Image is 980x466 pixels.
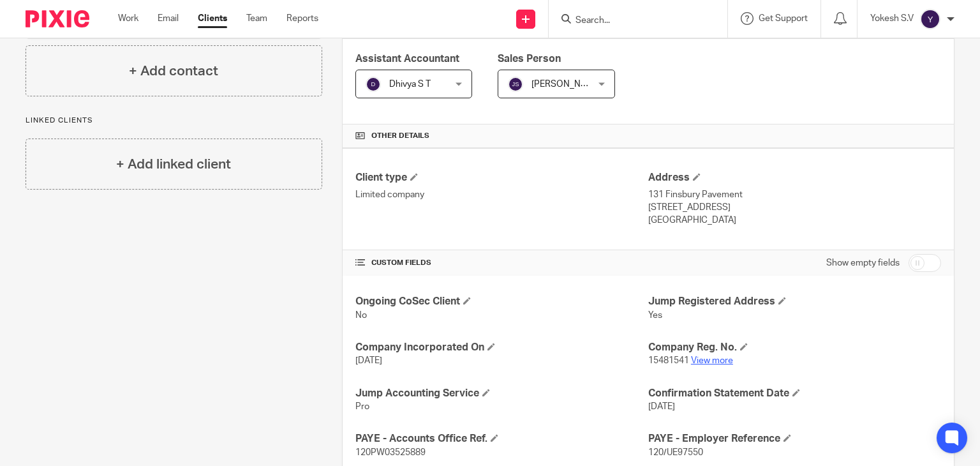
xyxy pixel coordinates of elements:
span: [PERSON_NAME] [531,80,602,89]
h4: Address [648,171,941,184]
span: [DATE] [648,402,675,411]
span: 15481541 [648,356,689,365]
span: Pro [355,402,369,411]
span: 120PW03525889 [355,448,426,457]
span: Get Support [759,14,808,23]
span: Sales Person [498,54,561,64]
h4: PAYE - Accounts Office Ref. [355,432,648,446]
p: 131 Finsbury Pavement [648,188,941,201]
h4: Ongoing CoSec Client [355,295,648,308]
span: Yes [648,311,662,320]
h4: Client type [355,171,648,184]
a: Team [246,12,267,25]
span: 120/UE97550 [648,448,703,457]
a: Reports [286,12,318,25]
p: [STREET_ADDRESS] [648,201,941,214]
a: Email [158,12,179,25]
img: svg%3E [508,77,523,92]
span: No [355,311,367,320]
span: Assistant Accountant [355,54,459,64]
p: Linked clients [26,116,322,126]
span: [DATE] [355,356,382,365]
p: Yokesh S.V [870,12,914,25]
h4: Jump Registered Address [648,295,941,308]
h4: Company Incorporated On [355,341,648,354]
a: Work [118,12,138,25]
p: Limited company [355,188,648,201]
h4: PAYE - Employer Reference [648,432,941,446]
h4: Company Reg. No. [648,341,941,354]
img: Pixie [26,10,89,27]
a: View more [691,356,733,365]
h4: Jump Accounting Service [355,387,648,400]
h4: Confirmation Statement Date [648,387,941,400]
img: svg%3E [920,9,940,29]
img: svg%3E [366,77,381,92]
h4: CUSTOM FIELDS [355,258,648,268]
span: Dhivya S T [389,80,431,89]
h4: + Add contact [129,61,218,81]
h4: + Add linked client [116,154,231,174]
p: [GEOGRAPHIC_DATA] [648,214,941,227]
span: Other details [371,131,429,141]
input: Search [574,15,689,27]
label: Show empty fields [826,257,900,269]
a: Clients [198,12,227,25]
